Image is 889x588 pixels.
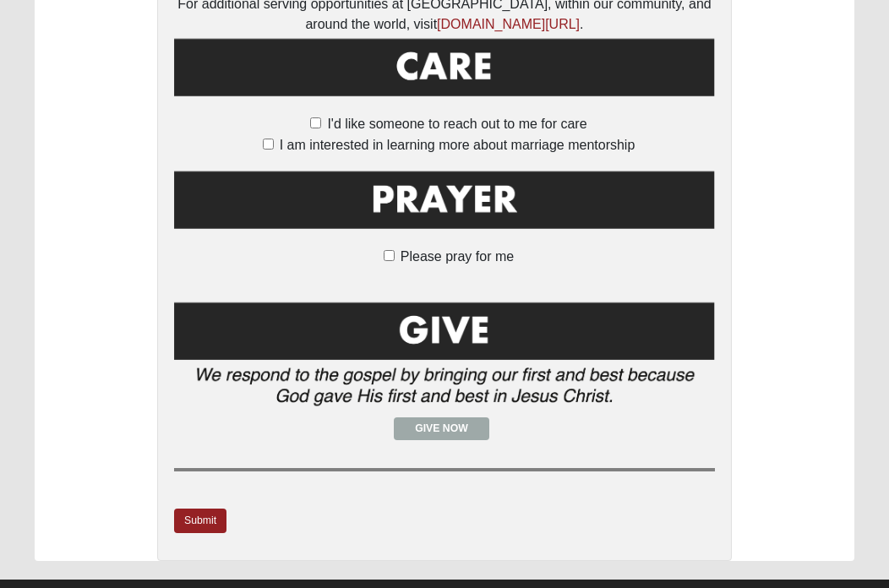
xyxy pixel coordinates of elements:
[263,139,274,150] input: I am interested in learning more about marriage mentorship
[310,117,321,128] input: I'd like someone to reach out to me for care
[174,299,715,417] img: Give.png
[174,167,715,243] img: Prayer.png
[437,17,580,31] a: [DOMAIN_NAME][URL]
[174,35,715,111] img: Care.png
[394,417,489,440] a: Give Now
[384,250,395,261] input: Please pray for me
[401,249,514,264] span: Please pray for me
[280,138,635,152] span: I am interested in learning more about marriage mentorship
[174,509,226,533] a: Submit
[327,117,586,131] span: I'd like someone to reach out to me for care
